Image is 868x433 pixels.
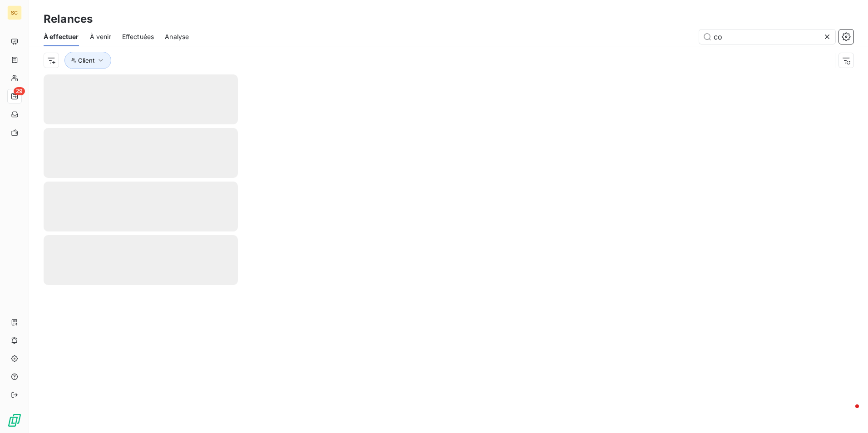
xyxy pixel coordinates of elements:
[78,57,94,64] span: Client
[14,87,25,95] span: 29
[699,30,835,44] input: Rechercher
[7,5,22,20] div: SC
[90,32,111,41] span: À venir
[122,32,154,41] span: Effectuées
[7,413,22,428] img: Logo LeanPay
[44,32,79,41] span: À effectuer
[837,402,859,424] iframe: Intercom live chat
[64,52,111,69] button: Client
[44,11,93,27] h3: Relances
[165,32,189,41] span: Analyse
